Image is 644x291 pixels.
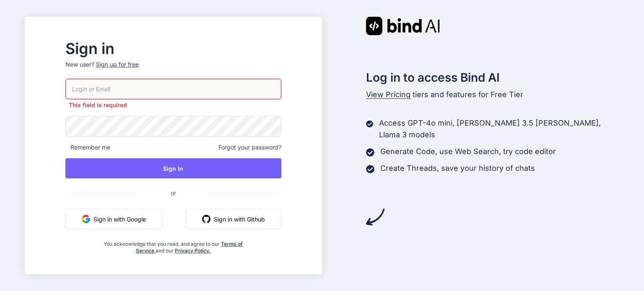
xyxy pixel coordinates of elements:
[136,241,243,254] a: Terms of Service
[137,183,210,203] span: or
[65,79,281,99] input: Login or Email
[366,90,410,99] span: View Pricing
[82,215,90,223] img: google
[218,143,281,152] span: Forgot your password?
[65,209,162,229] button: Sign in with Google
[366,69,619,86] h2: Log in to access Bind AI
[380,162,535,174] p: Create Threads, save your history of chats
[366,89,619,100] p: tiers and features for Free Tier
[379,117,619,141] p: Access GPT-4o mini, [PERSON_NAME] 3.5 [PERSON_NAME], Llama 3 models
[65,101,281,109] p: This field is required
[65,158,281,178] button: Sign In
[202,215,210,223] img: github
[65,143,110,152] span: Remember me
[101,236,246,254] div: You acknowledge that you read, and agree to our and our
[186,209,281,229] button: Sign in with Github
[366,17,440,35] img: Bind AI logo
[380,146,556,157] p: Generate Code, use Web Search, try code editor
[96,60,139,69] div: Sign up for free
[175,247,211,254] a: Privacy Policy.
[65,42,281,55] h2: Sign in
[65,60,281,79] p: New user?
[366,208,384,226] img: arrow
